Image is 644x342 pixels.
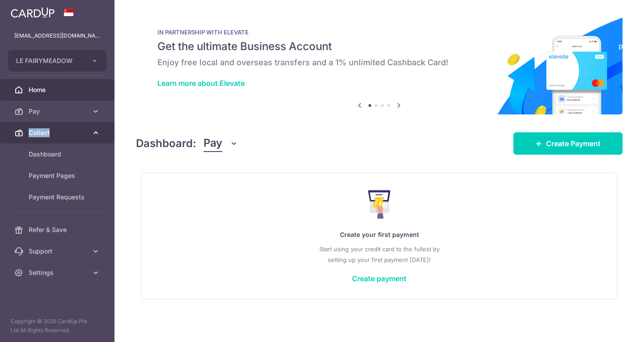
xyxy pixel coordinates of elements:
[29,85,88,94] span: Home
[29,150,88,159] span: Dashboard
[16,56,82,65] span: LE FAIRYMEADOW
[203,135,238,152] button: Pay
[203,135,222,152] span: Pay
[29,193,88,202] span: Payment Requests
[20,6,38,14] span: Help
[157,29,601,36] p: IN PARTNERSHIP WITH ELEVATE
[29,171,88,180] span: Payment Pages
[136,135,196,152] h4: Dashboard:
[546,138,601,149] span: Create Payment
[352,274,407,283] a: Create payment
[160,244,599,265] p: Start using your credit card to the fullest by setting up your first payment [DATE]!
[157,39,601,54] h5: Get the ultimate Business Account
[29,247,88,256] span: Support
[368,190,391,219] img: Make Payment
[14,31,100,40] p: [EMAIL_ADDRESS][DOMAIN_NAME]
[157,79,245,88] a: Learn more about Elevate
[157,57,601,68] h6: Enjoy free local and overseas transfers and a 1% unlimited Cashback Card!
[29,225,88,234] span: Refer & Save
[8,50,106,72] button: LE FAIRYMEADOW
[29,128,88,137] span: Collect
[513,132,623,155] a: Create Payment
[29,107,88,116] span: Pay
[11,7,55,18] img: CardUp
[136,14,623,114] img: Renovation banner
[29,268,88,277] span: Settings
[160,229,599,240] p: Create your first payment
